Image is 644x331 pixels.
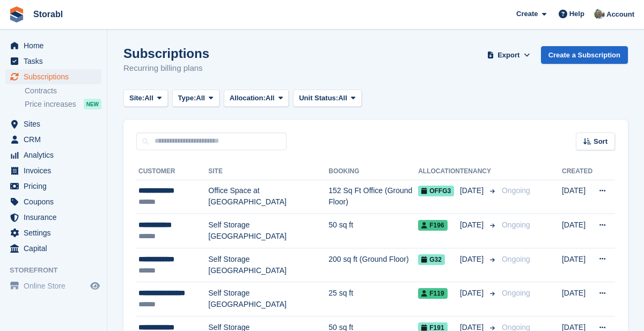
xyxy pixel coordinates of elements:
[9,6,25,23] img: stora-icon-8386f47178a22dfd0bd8f6a31ec36ba5ce8667c1dd55bd0f319d3a0aa187defe.svg
[24,38,88,53] span: Home
[24,194,88,209] span: Coupons
[497,50,519,61] span: Export
[328,180,418,214] td: 152 Sq Ft Office (Ground Floor)
[208,180,328,214] td: Office Space at [GEOGRAPHIC_DATA]
[594,136,608,147] span: Sort
[84,99,101,109] div: NEW
[25,98,101,110] a: Price increases NEW
[178,93,196,104] span: Type:
[460,163,497,180] th: Tenancy
[24,54,88,69] span: Tasks
[569,9,584,19] span: Help
[144,93,153,104] span: All
[5,148,101,163] a: menu
[5,278,101,293] a: menu
[196,93,205,104] span: All
[5,132,101,147] a: menu
[460,219,486,231] span: [DATE]
[299,93,338,104] span: Unit Status:
[24,241,88,256] span: Capital
[123,46,209,61] h1: Subscriptions
[328,248,418,282] td: 200 sq ft (Ground Floor)
[418,254,445,265] span: G32
[502,186,530,195] span: Ongoing
[5,116,101,131] a: menu
[541,46,628,64] a: Create a Subscription
[5,163,101,178] a: menu
[208,163,328,180] th: Site
[5,194,101,209] a: menu
[24,116,88,131] span: Sites
[562,248,592,282] td: [DATE]
[24,210,88,225] span: Insurance
[485,46,532,64] button: Export
[25,86,101,96] a: Contracts
[5,69,101,84] a: menu
[224,90,289,107] button: Allocation: All
[418,288,447,299] span: F119
[24,278,88,293] span: Online Store
[5,225,101,240] a: menu
[24,132,88,147] span: CRM
[5,179,101,194] a: menu
[606,9,634,20] span: Account
[208,282,328,317] td: Self Storage [GEOGRAPHIC_DATA]
[562,163,592,180] th: Created
[328,163,418,180] th: Booking
[562,282,592,317] td: [DATE]
[418,220,447,231] span: F196
[29,5,67,23] a: Storabl
[136,163,208,180] th: Customer
[5,210,101,225] a: menu
[123,90,168,107] button: Site: All
[123,62,209,75] p: Recurring billing plans
[502,255,530,263] span: Ongoing
[208,248,328,282] td: Self Storage [GEOGRAPHIC_DATA]
[5,38,101,53] a: menu
[5,54,101,69] a: menu
[460,254,486,265] span: [DATE]
[502,289,530,297] span: Ongoing
[230,93,266,104] span: Allocation:
[338,93,347,104] span: All
[24,148,88,163] span: Analytics
[328,214,418,248] td: 50 sq ft
[129,93,144,104] span: Site:
[25,99,76,109] span: Price increases
[418,163,460,180] th: Allocation
[502,220,530,229] span: Ongoing
[24,225,88,240] span: Settings
[89,279,101,292] a: Preview store
[24,179,88,194] span: Pricing
[208,214,328,248] td: Self Storage [GEOGRAPHIC_DATA]
[562,180,592,214] td: [DATE]
[460,288,486,299] span: [DATE]
[594,9,605,19] img: Peter Moxon
[24,163,88,178] span: Invoices
[5,241,101,256] a: menu
[460,185,486,196] span: [DATE]
[293,90,361,107] button: Unit Status: All
[10,265,107,276] span: Storefront
[266,93,275,104] span: All
[562,214,592,248] td: [DATE]
[418,186,454,196] span: OFFG3
[516,9,538,19] span: Create
[172,90,219,107] button: Type: All
[24,69,88,84] span: Subscriptions
[328,282,418,317] td: 25 sq ft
